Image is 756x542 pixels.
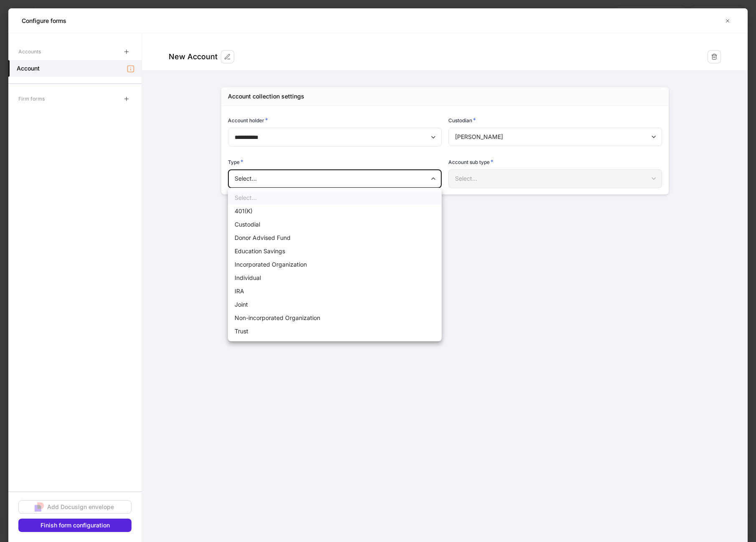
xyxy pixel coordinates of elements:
li: Incorporated Organization [228,258,442,271]
li: Custodial [228,218,442,231]
li: 401(K) [228,204,442,218]
li: Trust [228,325,442,338]
li: Joint [228,298,442,311]
li: Non-incorporated Organization [228,311,442,325]
li: IRA [228,285,442,298]
li: Individual [228,271,442,285]
li: Education Savings [228,245,442,258]
li: Donor Advised Fund [228,231,442,245]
